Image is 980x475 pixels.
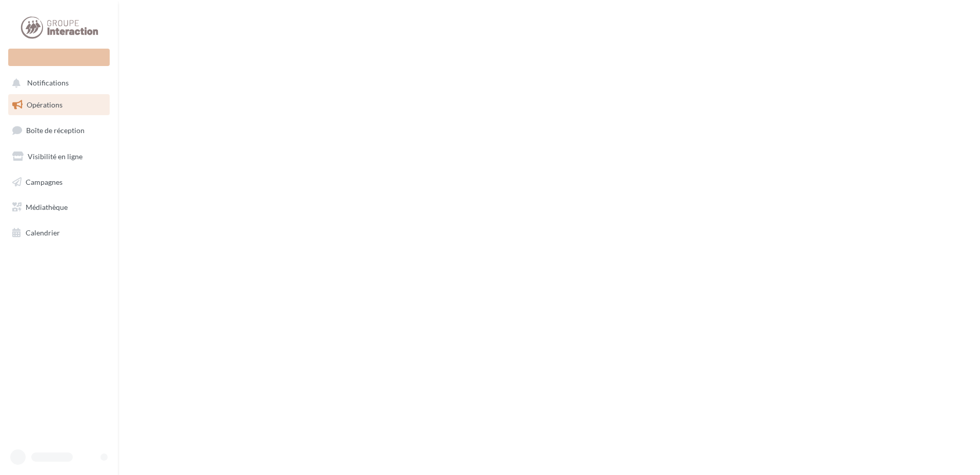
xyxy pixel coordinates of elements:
[6,197,112,218] a: Médiathèque
[26,177,63,186] span: Campagnes
[27,100,63,109] span: Opérations
[27,79,69,88] span: Notifications
[6,146,112,167] a: Visibilité en ligne
[26,203,68,211] span: Médiathèque
[26,228,60,237] span: Calendrier
[26,126,85,135] span: Boîte de réception
[6,222,112,244] a: Calendrier
[8,49,110,66] div: Nouvelle campagne
[6,119,112,141] a: Boîte de réception
[28,152,83,161] span: Visibilité en ligne
[6,94,112,116] a: Opérations
[6,171,112,193] a: Campagnes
